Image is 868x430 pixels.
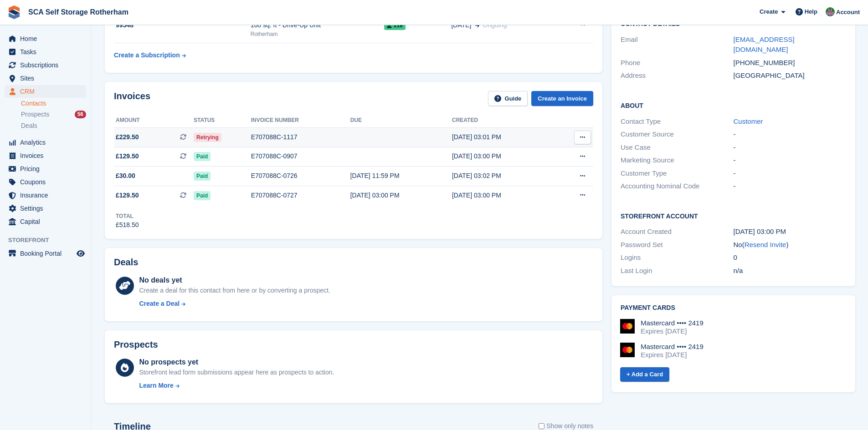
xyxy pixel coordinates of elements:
th: Status [194,113,251,128]
div: Storefront lead form submissions appear here as prospects to action. [139,368,334,377]
div: 56 [75,111,86,118]
a: menu [5,176,86,188]
a: menu [5,149,86,162]
div: E707088C-0907 [251,152,350,161]
span: Pricing [20,162,75,175]
span: Prospects [21,110,49,119]
img: stora-icon-8386f47178a22dfd0bd8f6a31ec36ba5ce8667c1dd55bd0f319d3a0aa187defe.svg [7,5,21,19]
img: Mastercard Logo [620,319,635,334]
a: menu [5,189,86,202]
div: E707088C-1117 [251,132,350,142]
div: No deals yet [139,275,330,286]
a: menu [5,72,86,85]
a: SCA Self Storage Rotherham [25,5,132,20]
a: Customer [734,117,763,125]
span: Ongoing [483,21,507,29]
h2: Storefront Account [621,211,846,220]
div: 160 sq. ft - Drive-Up Unit [251,20,384,30]
span: Subscriptions [20,59,75,71]
span: Retrying [194,133,221,142]
div: Total [116,212,139,220]
a: Deals [21,121,86,131]
span: Paid [194,191,211,200]
a: Preview store [75,248,86,259]
a: Create a Subscription [114,47,186,64]
h2: Payment cards [621,304,846,312]
span: £229.50 [116,132,139,142]
div: - [734,168,846,179]
a: menu [5,202,86,215]
div: [DATE] 11:59 PM [350,171,452,181]
span: £129.50 [116,191,139,200]
span: [DATE] [451,20,471,30]
div: Use Case [621,142,733,153]
div: Phone [621,58,733,68]
span: Paid [194,152,211,161]
div: [DATE] 03:00 PM [452,152,554,161]
span: Capital [20,215,75,228]
div: Mastercard •••• 2419 [641,343,704,351]
div: Customer Source [621,129,733,140]
div: Last Login [621,266,733,276]
div: Logins [621,253,733,263]
span: Booking Portal [20,247,75,260]
span: Paid [194,172,211,181]
span: Storefront [8,236,91,245]
th: Created [452,113,554,128]
th: Invoice number [251,113,350,128]
div: Contact Type [621,116,733,127]
div: [GEOGRAPHIC_DATA] [734,71,846,81]
div: - [734,142,846,153]
div: 99548 [114,20,251,30]
a: Learn More [139,381,334,390]
div: - [734,129,846,140]
a: + Add a Card [620,367,669,382]
h2: About [621,101,846,110]
span: Coupons [20,176,75,188]
div: Address [621,71,733,81]
div: Accounting Nominal Code [621,181,733,192]
span: Settings [20,202,75,215]
span: Deals [21,121,37,130]
span: Sites [20,72,75,85]
div: £518.50 [116,220,139,230]
a: Contacts [21,99,86,108]
div: Account Created [621,227,733,237]
div: No [734,240,846,250]
div: Password Set [621,240,733,250]
div: Marketing Source [621,155,733,166]
a: menu [5,162,86,175]
span: Home [20,32,75,45]
a: menu [5,215,86,228]
a: menu [5,85,86,98]
span: ( ) [742,241,789,248]
a: menu [5,46,86,58]
img: Sarah Race [826,7,835,16]
div: [PHONE_NUMBER] [734,58,846,68]
a: menu [5,247,86,260]
span: Create [760,7,778,16]
th: Amount [114,113,194,128]
a: [EMAIL_ADDRESS][DOMAIN_NAME] [734,35,795,54]
div: [DATE] 03:00 PM [452,191,554,200]
div: [DATE] 03:00 PM [734,227,846,237]
div: E707088C-0727 [251,191,350,200]
span: Account [836,8,860,17]
img: Mastercard Logo [620,343,635,357]
div: Expires [DATE] [641,327,704,335]
span: Insurance [20,189,75,202]
a: menu [5,136,86,149]
span: CRM [20,85,75,98]
div: - [734,181,846,192]
a: Create an Invoice [531,91,593,106]
div: n/a [734,266,846,276]
a: Guide [488,91,528,106]
div: 0 [734,253,846,263]
div: [DATE] 03:00 PM [350,191,452,200]
div: - [734,155,846,166]
div: Mastercard •••• 2419 [641,319,704,327]
span: Invoices [20,149,75,162]
div: No prospects yet [139,357,334,368]
span: £129.50 [116,152,139,161]
div: Create a deal for this contact from here or by converting a prospect. [139,286,330,295]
